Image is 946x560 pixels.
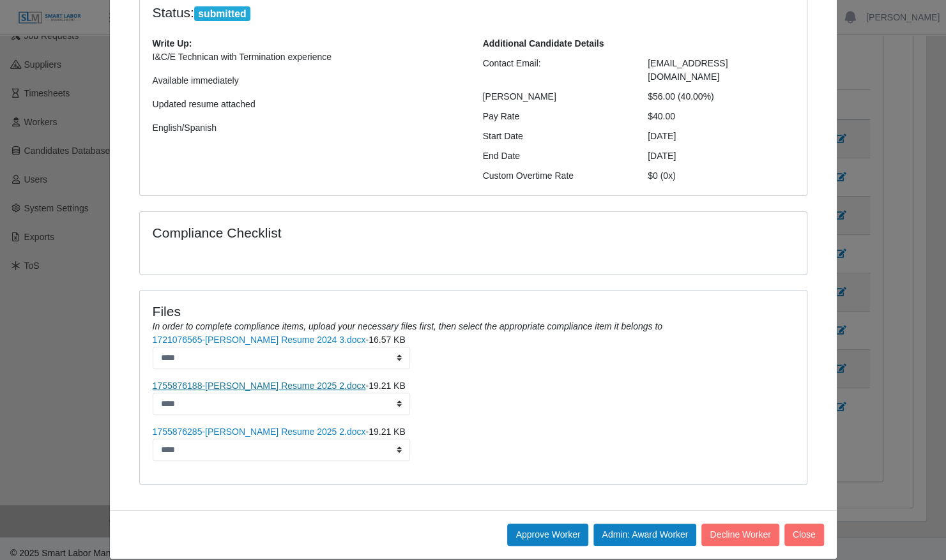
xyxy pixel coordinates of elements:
[153,381,366,391] a: 1755876188-[PERSON_NAME] Resume 2025 2.docx
[153,225,574,241] h4: Compliance Checklist
[701,524,779,546] button: Decline Worker
[153,425,794,461] li: -
[473,110,639,123] div: Pay Rate
[153,38,192,49] b: Write Up:
[153,379,794,415] li: -
[638,90,804,103] div: $56.00 (40.00%)
[153,50,464,64] p: I&C/E Technican with Termination experience
[648,170,676,181] span: $0 (0x)
[483,38,604,49] b: Additional Candidate Details
[507,524,588,546] button: Approve Worker
[593,524,696,546] button: Admin: Award Worker
[153,427,366,437] a: 1755876285-[PERSON_NAME] Resume 2025 2.docx
[473,57,639,84] div: Contact Email:
[153,74,464,87] p: Available immediately
[369,381,406,391] span: 19.21 KB
[638,110,804,123] div: $40.00
[153,121,464,135] p: English/Spanish
[473,149,639,163] div: End Date
[369,427,406,437] span: 19.21 KB
[153,98,464,111] p: Updated resume attached
[473,169,639,183] div: Custom Overtime Rate
[153,4,629,22] h4: Status:
[473,90,639,103] div: [PERSON_NAME]
[153,333,794,369] li: -
[648,58,728,82] span: [EMAIL_ADDRESS][DOMAIN_NAME]
[638,130,804,143] div: [DATE]
[648,151,676,161] span: [DATE]
[369,335,406,345] span: 16.57 KB
[153,303,794,319] h4: Files
[194,6,250,22] span: submitted
[153,321,662,331] i: In order to complete compliance items, upload your necessary files first, then select the appropr...
[153,335,366,345] a: 1721076565-[PERSON_NAME] Resume 2024 3.docx
[784,524,824,546] button: Close
[473,130,639,143] div: Start Date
